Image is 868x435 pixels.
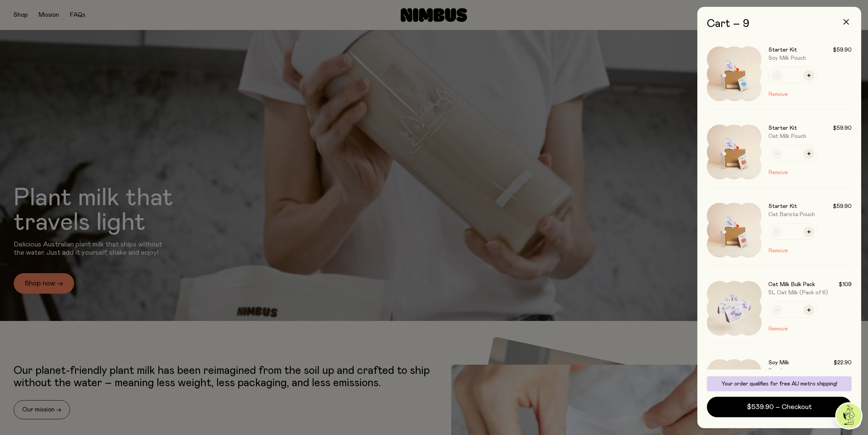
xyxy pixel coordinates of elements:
[768,134,806,139] span: Oat Milk Pouch
[834,359,852,366] span: $22.90
[836,403,862,429] img: agent
[768,46,797,53] h3: Starter Kit
[839,281,852,288] span: $109
[768,212,815,217] span: Oat Barista Pouch
[768,281,815,288] h3: Oat Milk Bulk Pack
[833,46,852,53] span: $59.90
[768,325,788,333] button: Remove
[768,90,788,98] button: Remove
[747,402,812,412] span: $539.90 – Checkout
[768,203,797,210] h3: Starter Kit
[707,18,852,30] h2: Cart – 9
[768,290,828,295] span: 5L Oat Milk (Pack of 6)
[833,125,852,131] span: $59.90
[833,203,852,210] span: $59.90
[768,359,789,366] h3: Soy Milk
[768,368,784,374] span: Pouch
[768,168,788,177] button: Remove
[768,55,806,61] span: Soy Milk Pouch
[768,125,797,131] h3: Starter Kit
[711,380,848,387] p: Your order qualifies for free AU metro shipping!
[707,397,852,417] button: $539.90 – Checkout
[768,247,788,255] button: Remove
